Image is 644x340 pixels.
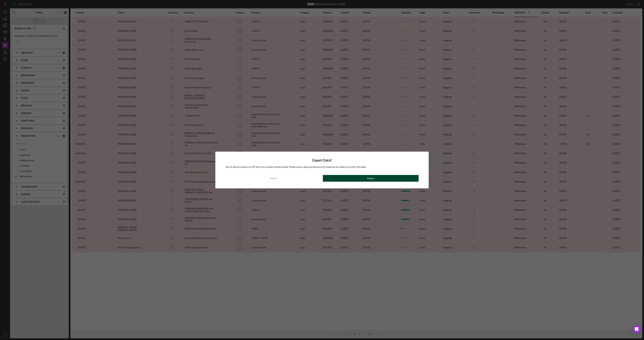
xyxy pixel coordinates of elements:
[367,175,374,182] div: Export
[225,166,419,168] div: You're about to export a CSV that may contain sensitive data. Please ensure appropriate security ...
[633,325,641,333] div: Open Intercom Messenger
[225,158,419,162] h4: Export Data?
[270,175,277,182] div: Cancel
[225,175,321,182] button: Cancel
[323,175,419,182] button: Export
